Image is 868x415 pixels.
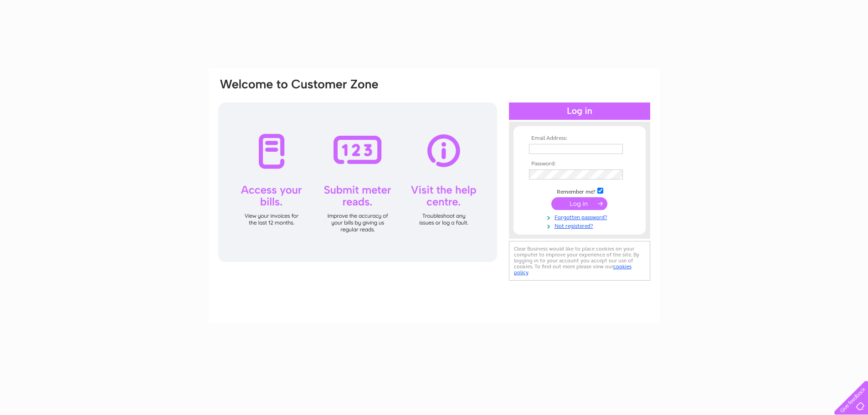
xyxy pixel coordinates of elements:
input: Submit [551,197,607,210]
th: Password: [527,161,632,167]
td: Remember me? [527,186,632,195]
a: cookies policy [514,263,632,276]
th: Email Address: [527,135,632,142]
a: Forgotten password? [529,212,632,221]
div: Clear Business would like to place cookies on your computer to improve your experience of the sit... [509,241,650,281]
a: Not registered? [529,221,632,230]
